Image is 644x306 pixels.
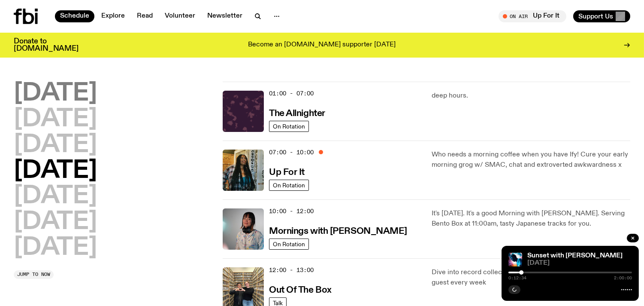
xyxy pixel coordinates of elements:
[14,210,97,234] button: [DATE]
[14,107,97,132] button: [DATE]
[202,10,248,22] a: Newsletter
[269,148,314,156] span: 07:00 - 10:00
[223,208,264,250] img: Kana Frazer is smiling at the camera with her head tilted slightly to her left. She wears big bla...
[269,225,407,236] a: Mornings with [PERSON_NAME]
[269,286,332,295] h3: Out Of The Box
[269,89,314,98] span: 01:00 - 07:00
[14,38,79,52] h3: Donate to [DOMAIN_NAME]
[132,10,158,22] a: Read
[432,150,630,170] p: Who needs a morning coffee when you have Ify! Cure your early morning grog w/ SMAC, chat and extr...
[578,12,613,20] span: Support Us
[269,109,325,118] h3: The Allnighter
[432,208,630,229] p: It's [DATE]. It's a good Morning with [PERSON_NAME]. Serving Bento Box at 11:00am, tasty Japanese...
[614,276,632,280] span: 2:00:00
[527,252,623,259] a: Sunset with [PERSON_NAME]
[269,227,407,236] h3: Mornings with [PERSON_NAME]
[223,150,264,191] img: Ify - a Brown Skin girl with black braided twists, looking up to the side with her tongue stickin...
[17,272,50,277] span: Jump to now
[269,121,309,132] a: On Rotation
[269,107,325,118] a: The Allnighter
[269,266,314,274] span: 12:00 - 13:00
[432,267,630,288] p: Dive into record collections and life recollections with a special guest every week
[269,207,314,215] span: 10:00 - 12:00
[269,180,309,191] a: On Rotation
[432,91,630,101] p: deep hours.
[508,276,526,280] span: 0:12:34
[273,182,305,188] span: On Rotation
[273,123,305,129] span: On Rotation
[499,10,566,22] button: On AirUp For It
[14,82,97,106] button: [DATE]
[14,270,54,279] button: Jump to now
[14,159,97,183] button: [DATE]
[573,10,630,22] button: Support Us
[14,184,97,208] button: [DATE]
[269,168,305,177] h3: Up For It
[269,284,332,295] a: Out Of The Box
[55,10,94,22] a: Schedule
[14,236,97,260] button: [DATE]
[527,260,632,266] span: [DATE]
[508,253,522,266] img: Simon Caldwell stands side on, looking downwards. He has headphones on. Behind him is a brightly ...
[269,166,305,177] a: Up For It
[160,10,200,22] a: Volunteer
[14,133,97,157] button: [DATE]
[96,10,130,22] a: Explore
[273,300,283,306] span: Talk
[248,41,396,49] p: Become an [DOMAIN_NAME] supporter [DATE]
[273,241,305,247] span: On Rotation
[269,239,309,250] a: On Rotation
